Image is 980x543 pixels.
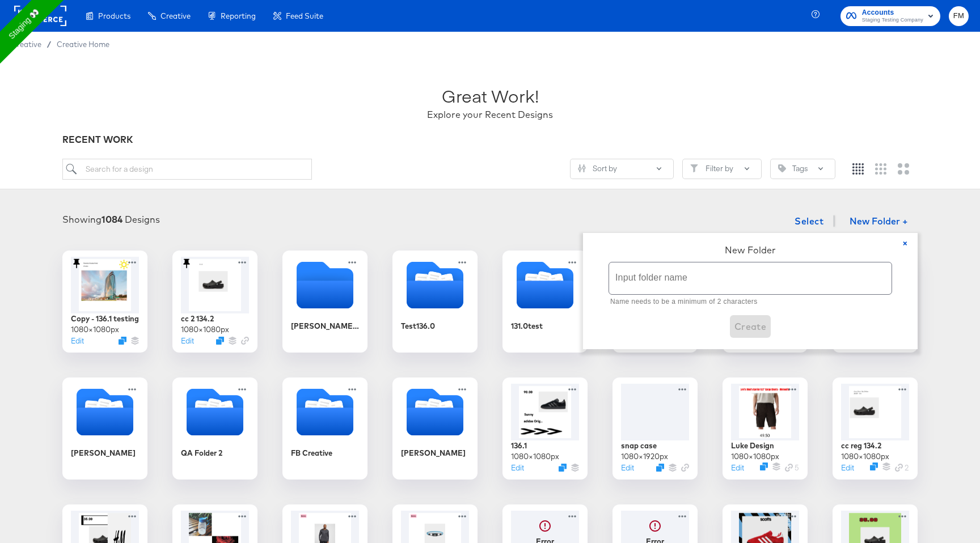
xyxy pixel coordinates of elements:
[502,377,588,480] div: 136.11080×1080pxEditDuplicate
[407,257,463,313] svg: Folder
[870,463,878,470] svg: Duplicate
[62,251,147,353] div: Copy - 136.1 testing1080×1080pxEditDuplicate
[57,40,109,49] a: Creative Home
[172,251,257,353] div: cc 2 134.21080×1080pxEditDuplicate
[62,133,918,146] div: RECENT WORK
[282,251,367,353] div: [PERSON_NAME] 137 testing
[291,448,332,459] div: FB Creative
[725,244,775,256] div: New Folder
[760,463,768,470] svg: Duplicate
[862,16,923,25] span: Staging Testing Company
[840,6,940,26] button: AccountsStaging Testing Company
[442,84,539,108] div: Great Work!
[119,337,126,345] svg: Duplicate
[833,377,918,480] div: cc reg 134.21080×1080pxEditDuplicateLink 2
[898,163,909,175] svg: Large grid
[181,313,214,324] div: cc 2 134.2
[181,336,194,346] button: Edit
[241,337,249,345] svg: Link
[570,159,674,179] button: SlidersSort by
[682,159,762,179] button: FilterFilter by
[841,451,889,462] div: 1080 × 1080 px
[401,321,435,332] div: Test136.0
[62,377,147,480] div: [PERSON_NAME]
[790,210,828,232] button: Select
[681,464,689,472] svg: Link
[841,440,881,451] div: cc reg 134.2
[731,440,774,451] div: Luke Design
[181,448,222,459] div: QA Folder 2
[392,377,478,480] div: [PERSON_NAME]
[71,448,136,459] div: [PERSON_NAME]
[612,377,698,480] div: snap case1080×1920pxEditDuplicate
[427,108,553,121] div: Explore your Recent Designs
[895,464,903,472] svg: Link
[221,11,256,20] span: Reporting
[62,213,160,226] div: Showing Designs
[71,336,84,346] button: Edit
[511,321,543,332] div: 131.0test
[621,463,634,473] button: Edit
[282,377,367,480] div: FB Creative
[187,384,243,440] svg: Folder
[511,440,527,451] div: 136.1
[102,214,122,225] strong: 1084
[770,159,835,179] button: TagTags
[172,377,257,480] div: QA Folder 2
[502,251,588,353] div: 131.0test
[723,377,808,480] div: Luke Design1080×1080pxEditDuplicateLink 5
[841,463,854,473] button: Edit
[77,384,133,440] svg: Folder
[785,463,799,473] div: 5
[578,164,586,172] svg: Sliders
[690,164,698,172] svg: Filter
[621,440,657,451] div: snap case
[610,296,884,308] p: Name needs to be a minimum of 2 characters
[41,40,57,49] span: /
[731,451,779,462] div: 1080 × 1080 px
[62,159,312,180] input: Search for a design
[517,257,573,313] svg: Folder
[511,451,559,462] div: 1080 × 1080 px
[852,163,864,175] svg: Small grid
[862,7,923,19] span: Accounts
[216,337,224,345] svg: Duplicate
[778,164,786,172] svg: Tag
[98,11,130,20] span: Products
[297,384,353,440] svg: Folder
[392,251,478,353] div: Test136.0
[953,10,964,23] span: FM
[160,11,191,20] span: Creative
[297,257,353,313] svg: Empty folder
[621,451,668,462] div: 1080 × 1920 px
[895,463,909,473] div: 2
[71,324,119,335] div: 1080 × 1080 px
[795,213,823,229] span: Select
[71,313,139,324] div: Copy - 136.1 testing
[401,448,466,459] div: [PERSON_NAME]
[11,40,41,49] span: Creative
[949,6,969,26] button: FM
[407,384,463,440] svg: Folder
[875,163,886,175] svg: Medium grid
[286,11,323,20] span: Feed Suite
[656,464,664,472] svg: Duplicate
[291,321,359,332] div: [PERSON_NAME] 137 testing
[511,463,524,473] button: Edit
[731,463,744,473] button: Edit
[559,464,567,472] svg: Duplicate
[785,464,793,472] svg: Link
[181,324,229,335] div: 1080 × 1080 px
[893,233,918,254] button: ×
[840,211,918,233] button: New Folder +
[583,233,918,349] div: New Folder +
